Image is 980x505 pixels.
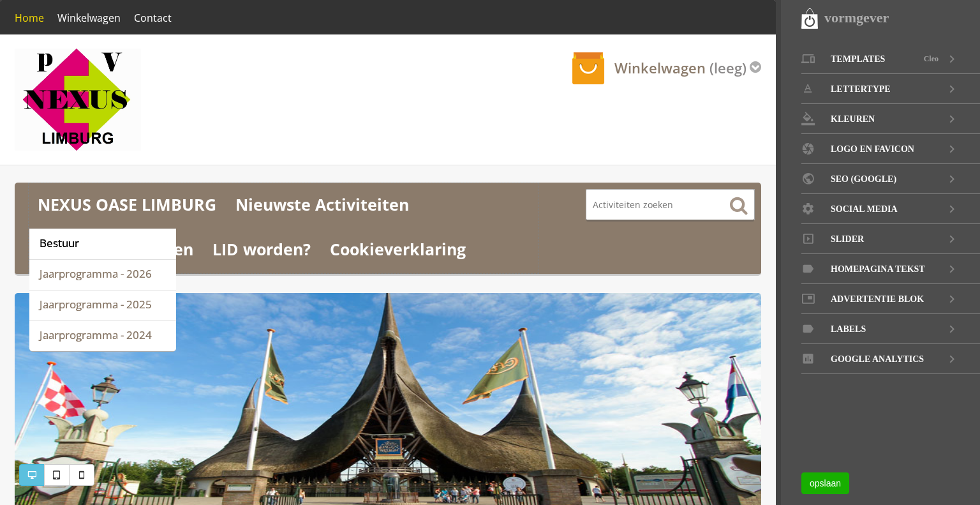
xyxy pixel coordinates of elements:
a: Jaarprogramma - 2025 [29,290,176,320]
a: Winkelwagen (leeg) [571,49,761,88]
a: Jaarprogramma - 2024 [29,321,176,351]
a: Contact [134,11,185,24]
span: Winkelwagen [57,11,121,25]
span: (leeg) [709,58,746,77]
a: Advertentie blok [801,284,980,314]
span: SEO (GOOGLE) [831,164,896,194]
a: Bestuur [29,229,176,259]
span: GOOGLE ANALYTICS [831,344,924,374]
span: Advertentie blok [831,284,924,314]
a: GOOGLE ANALYTICS [801,344,980,374]
a: Mobile [69,464,94,486]
a: KLEUREN [801,104,980,134]
a: Cookieverklaring [322,229,477,273]
a: Jaarprogramma - 2026 [29,260,176,290]
img: Stichting Nexus [15,49,141,151]
a: Nieuwste Activiteiten [227,184,420,229]
a: LOGO EN FAVICON [801,134,980,164]
strong: vormgever [824,10,889,26]
span: LOGO EN FAVICON [831,134,914,164]
a: NEXUS OASE LIMBURG [29,184,227,229]
span: Homepagina tekst [831,254,925,284]
a: Templates Cleo [801,44,980,74]
span: LABELS [831,314,866,344]
span: KLEUREN [831,104,875,134]
a: Homepagina tekst [801,254,980,284]
a: LABELS [801,314,980,344]
input: Activiteiten zoeken [586,190,722,220]
span: Slider [831,224,864,254]
a: Slider [801,224,980,254]
a: LID worden? [204,229,322,273]
span: Templates [831,44,885,74]
span: Contact [134,11,172,25]
a: Winkelwagen [57,11,134,24]
a: opslaan [801,472,849,494]
span: Winkelwagen [614,58,706,77]
span: Social media [831,194,898,224]
a: LETTERTYPE [801,74,980,104]
a: Desktop [19,464,45,486]
a: Home [15,11,57,24]
a: Tablet [44,464,70,486]
span: Home [15,11,44,25]
a: Social media [801,194,980,224]
span: Cleo [924,44,939,74]
a: SEO (GOOGLE) [801,164,980,194]
span: LETTERTYPE [831,74,891,104]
